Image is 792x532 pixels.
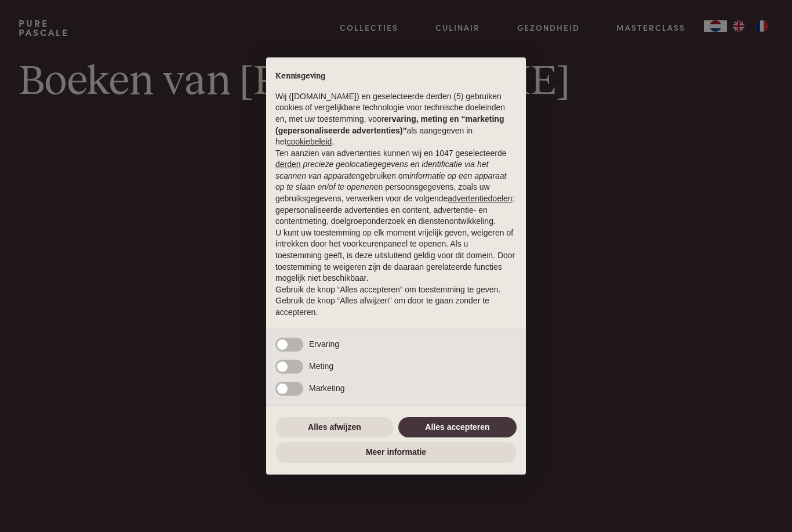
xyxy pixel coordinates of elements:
[275,91,517,148] p: Wij ([DOMAIN_NAME]) en geselecteerde derden (5) gebruiken cookies of vergelijkbare technologie vo...
[275,284,517,319] p: Gebruik de knop “Alles accepteren” om toestemming te geven. Gebruik de knop “Alles afwijzen” om d...
[448,193,512,205] button: advertentiedoelen
[275,148,517,227] p: Ten aanzien van advertenties kunnen wij en 1047 geselecteerde gebruiken om en persoonsgegevens, z...
[275,417,394,438] button: Alles afwijzen
[275,114,504,135] strong: ervaring, meting en “marketing (gepersonaliseerde advertenties)”
[275,71,517,82] h2: Kennisgeving
[286,137,332,146] a: cookiebeleid
[275,227,517,284] p: U kunt uw toestemming op elk moment vrijelijk geven, weigeren of intrekken door het voorkeurenpan...
[275,160,488,180] em: precieze geolocatiegegevens en identificatie via het scannen van apparaten
[398,417,517,438] button: Alles accepteren
[275,442,517,463] button: Meer informatie
[275,159,301,171] button: derden
[275,171,507,192] em: informatie op een apparaat op te slaan en/of te openen
[309,383,344,393] span: Marketing
[309,339,339,349] span: Ervaring
[309,361,333,371] span: Meting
